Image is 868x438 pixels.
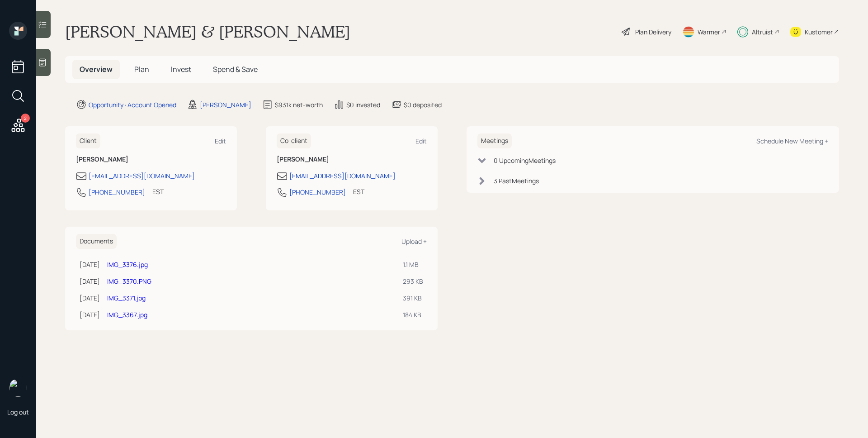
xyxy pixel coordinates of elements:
div: 0 Upcoming Meeting s [494,156,556,165]
div: [DATE] [80,293,100,303]
div: Schedule New Meeting + [756,137,828,145]
div: 3 Past Meeting s [494,176,539,186]
div: Log out [7,408,29,416]
h6: [PERSON_NAME] [277,156,427,163]
div: [DATE] [80,276,100,286]
div: 1.1 MB [403,260,423,269]
div: [PERSON_NAME] [200,100,251,109]
div: [DATE] [80,310,100,319]
div: 391 KB [403,293,423,303]
span: Invest [171,64,191,74]
div: Upload + [401,237,427,246]
a: IMG_3371.jpg [107,294,146,302]
div: 293 KB [403,276,423,286]
div: EST [152,187,164,196]
div: Edit [215,137,226,145]
div: Plan Delivery [635,27,671,37]
div: [EMAIL_ADDRESS][DOMAIN_NAME] [289,171,396,181]
div: $0 deposited [404,100,442,109]
div: [PHONE_NUMBER] [89,187,145,197]
div: EST [353,187,364,196]
div: Edit [415,137,427,145]
h6: Client [76,133,100,148]
div: $931k net-worth [275,100,323,109]
div: Altruist [752,27,773,37]
span: Spend & Save [213,64,258,74]
h1: [PERSON_NAME] & [PERSON_NAME] [65,22,350,42]
h6: Meetings [477,133,512,148]
h6: Co-client [277,133,311,148]
div: [EMAIL_ADDRESS][DOMAIN_NAME] [89,171,195,181]
a: IMG_3376.jpg [107,260,148,269]
a: IMG_3367.jpg [107,310,147,319]
div: 2 [21,114,30,123]
div: $0 invested [346,100,380,109]
div: 184 KB [403,310,423,319]
span: Overview [80,64,113,74]
h6: Documents [76,234,117,249]
div: [DATE] [80,260,100,269]
span: Plan [134,64,149,74]
a: IMG_3370.PNG [107,277,151,286]
div: [PHONE_NUMBER] [289,187,346,197]
div: Opportunity · Account Opened [89,100,176,109]
div: Kustomer [805,27,833,37]
h6: [PERSON_NAME] [76,156,226,163]
div: Warmer [698,27,720,37]
img: james-distasi-headshot.png [9,379,27,397]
